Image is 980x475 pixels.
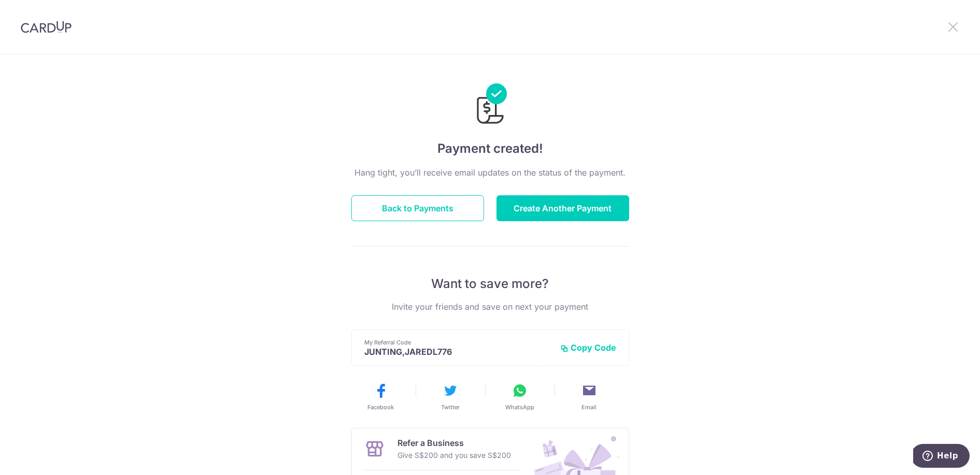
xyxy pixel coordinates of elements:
[559,382,620,411] button: Email
[364,347,552,357] p: JUNTING,JAREDL776
[367,403,394,411] span: Facebook
[351,166,629,179] p: Hang tight, you’ll receive email updates on the status of the payment.
[351,276,629,292] p: Want to save more?
[21,21,72,33] img: CardUp
[560,342,616,353] button: Copy Code
[581,403,596,411] span: Email
[496,195,629,221] button: Create Another Payment
[474,83,507,127] img: Payments
[913,444,970,470] iframe: Opens a widget where you can find more information
[441,403,460,411] span: Twitter
[351,300,629,313] p: Invite your friends and save on next your payment
[351,139,629,158] h4: Payment created!
[505,403,534,411] span: WhatsApp
[420,382,481,411] button: Twitter
[364,338,552,347] p: My Referral Code
[489,382,550,411] button: WhatsApp
[397,437,511,449] p: Refer a Business
[397,449,511,462] p: Give S$200 and you save S$200
[351,195,484,221] button: Back to Payments
[350,382,411,411] button: Facebook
